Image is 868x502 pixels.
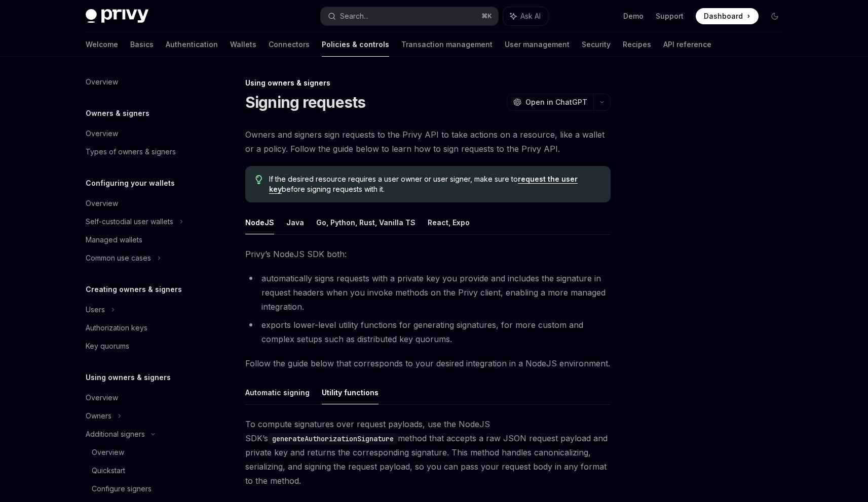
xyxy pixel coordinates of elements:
[245,417,611,488] span: To compute signatures over request payloads, use the NodeJS SDK’s method that accepts a raw JSON ...
[245,128,611,156] span: Owners and signers sign requests to the Privy API to take actions on a resource, like a wallet or...
[269,174,600,194] span: If the desired resource requires a user owner or user signer, make sure to before signing request...
[245,93,366,111] h1: Signing requests
[507,94,593,111] button: Open in ChatGPT
[505,32,570,57] a: User management
[286,211,304,234] button: Java
[623,32,651,57] a: Recipes
[86,128,118,140] div: Overview
[704,11,743,21] span: Dashboard
[86,410,111,422] div: Owners
[78,462,207,480] a: Quickstart
[86,197,118,210] div: Overview
[245,78,611,88] div: Using owners & signers
[86,428,145,440] div: Additional signers
[322,32,389,57] a: Policies & controls
[503,7,548,25] button: Ask AI
[316,211,416,234] button: Go, Python, Rust, Vanilla TS
[230,32,256,57] a: Wallets
[767,8,783,24] button: Toggle dark mode
[78,389,207,407] a: Overview
[78,143,207,161] a: Types of owners & signers
[245,381,310,404] button: Automatic signing
[86,371,171,384] h5: Using owners & signers
[166,32,218,57] a: Authentication
[78,443,207,462] a: Overview
[92,465,125,477] div: Quickstart
[78,194,207,213] a: Overview
[520,11,541,21] span: Ask AI
[86,340,129,352] div: Key quorums
[86,76,118,88] div: Overview
[321,7,498,25] button: Search...⌘K
[86,177,175,189] h5: Configuring your wallets
[78,124,207,143] a: Overview
[86,283,182,296] h5: Creating owners & signers
[78,337,207,355] a: Key quorums
[86,392,118,404] div: Overview
[696,8,759,24] a: Dashboard
[78,231,207,249] a: Managed wallets
[130,32,154,57] a: Basics
[86,107,149,119] h5: Owners & signers
[86,234,142,246] div: Managed wallets
[245,211,274,234] button: NodeJS
[86,304,105,316] div: Users
[656,11,684,21] a: Support
[86,9,148,23] img: dark logo
[269,32,310,57] a: Connectors
[255,175,262,184] svg: Tip
[92,446,124,458] div: Overview
[340,10,368,22] div: Search...
[245,356,611,370] span: Follow the guide below that corresponds to your desired integration in a NodeJS environment.
[663,32,711,57] a: API reference
[86,146,176,158] div: Types of owners & signers
[86,252,151,264] div: Common use cases
[78,319,207,337] a: Authorization keys
[481,12,492,20] span: ⌘ K
[245,247,611,261] span: Privy’s NodeJS SDK both:
[525,97,587,107] span: Open in ChatGPT
[623,11,644,21] a: Demo
[86,32,118,57] a: Welcome
[86,322,147,334] div: Authorization keys
[92,483,152,495] div: Configure signers
[245,318,611,346] li: exports lower-level utility functions for generating signatures, for more custom and complex setu...
[245,271,611,314] li: automatically signs requests with a private key you provide and includes the signature in request...
[268,433,398,444] code: generateAuthorizationSignature
[428,211,470,234] button: React, Expo
[78,73,207,91] a: Overview
[78,480,207,498] a: Configure signers
[582,32,611,57] a: Security
[86,216,173,228] div: Self-custodial user wallets
[322,381,379,404] button: Utility functions
[401,32,493,57] a: Transaction management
